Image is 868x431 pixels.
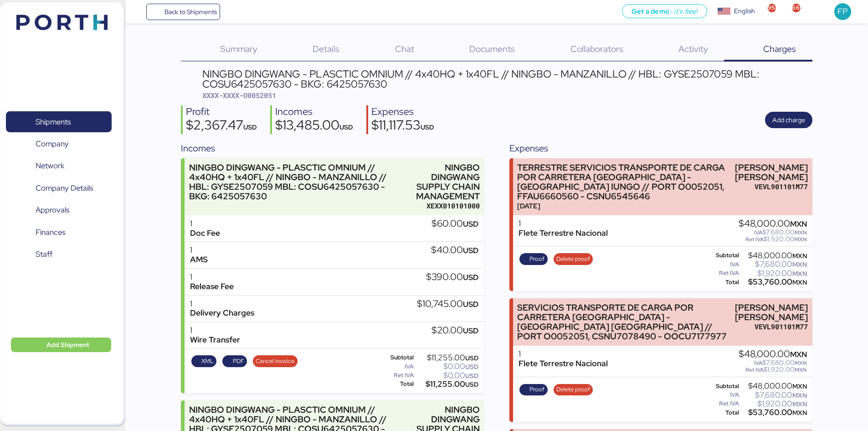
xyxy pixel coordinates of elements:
div: [DATE] [517,201,730,211]
button: Menu [131,4,146,20]
span: IVA [754,229,762,236]
div: $48,000.00 [739,219,807,229]
div: $7,680.00 [739,229,807,236]
div: XEXX010101000 [409,201,480,211]
a: Staff [6,244,112,265]
span: Staff [36,248,52,261]
div: $1,920.00 [741,400,807,407]
span: Details [313,43,339,55]
button: Add Shipment [11,338,111,352]
div: English [734,6,755,16]
span: MXN [790,219,807,229]
span: USD [463,272,478,282]
div: 1 [519,349,608,359]
span: Summary [220,43,257,55]
div: $7,680.00 [741,261,807,268]
div: Incomes [181,141,484,155]
span: MXN [792,252,807,260]
div: Expenses [509,141,812,155]
span: Cancel invoice [256,356,294,366]
div: [PERSON_NAME] [PERSON_NAME] [735,163,808,182]
span: MXN [792,400,807,408]
div: $390.00 [426,272,478,282]
span: Shipments [36,115,71,129]
div: 1 [190,219,220,228]
span: MXN [792,409,807,417]
div: Ret IVA [709,400,739,407]
div: NINGBO DINGWANG SUPPLY CHAIN MANAGEMENT [409,163,480,202]
div: 1 [190,245,208,255]
span: Proof [529,254,544,264]
div: 1 [190,299,254,309]
div: Profit [186,105,257,119]
span: Delete proof [556,254,590,264]
div: $1,920.00 [739,366,807,373]
div: $11,255.00 [416,354,479,361]
span: USD [339,123,353,131]
div: $1,920.00 [739,236,807,243]
span: Documents [469,43,515,55]
span: Approvals [36,203,69,217]
div: Subtotal [380,354,414,361]
div: 1 [190,326,240,335]
span: Back to Shipments [164,6,217,17]
a: Network [6,156,112,177]
div: $0.00 [416,363,479,370]
button: Add charge [765,112,812,128]
span: MXN [792,278,807,286]
span: USD [463,326,478,336]
span: USD [463,219,478,229]
div: Wire Transfer [190,335,240,345]
div: Total [380,381,414,387]
div: Delivery Charges [190,308,254,318]
div: $40.00 [431,245,478,255]
div: $48,000.00 [739,349,807,359]
a: Finances [6,222,112,243]
span: Proof [529,384,544,395]
span: IVA [754,359,762,367]
div: Total [709,410,739,416]
span: MXN [795,229,807,236]
a: Company [6,134,112,155]
span: USD [465,363,478,371]
div: $48,000.00 [741,252,807,259]
span: MXN [792,260,807,269]
span: Activity [678,43,708,55]
div: $7,680.00 [741,392,807,399]
span: MXN [790,349,807,359]
span: Add charge [772,114,805,125]
div: Incomes [275,105,353,119]
a: Approvals [6,200,112,221]
div: NINGBO DINGWANG - PLASCTIC OMNIUM // 4x40HQ + 1x40FL // NINGBO - MANZANILLO // HBL: GYSE2507059 M... [189,163,405,202]
span: Company [36,137,69,151]
div: Ret IVA [380,372,414,379]
div: AMS [190,255,208,265]
div: $10,745.00 [417,299,478,309]
span: Collaborators [570,43,623,55]
div: Release Fee [190,282,234,291]
div: $11,255.00 [416,381,479,388]
div: TERRESTRE SERVICIOS TRANSPORTE DE CARGA POR CARRETERA [GEOGRAPHIC_DATA] - [GEOGRAPHIC_DATA] IUNGO... [517,163,730,202]
a: Company Details [6,178,112,199]
button: PDF [222,355,247,367]
div: $53,760.00 [741,409,807,416]
span: MXN [795,366,807,374]
span: Company Details [36,182,93,195]
button: XML [191,355,217,367]
div: $53,760.00 [741,279,807,286]
span: Delete proof [556,384,590,395]
span: USD [465,354,478,362]
div: Flete Terrestre Nacional [519,228,608,238]
span: Charges [763,43,796,55]
div: $20.00 [431,326,478,336]
div: SERVICIOS TRANSPORTE DE CARGA POR CARRETERA [GEOGRAPHIC_DATA] - [GEOGRAPHIC_DATA] [GEOGRAPHIC_DAT... [517,303,730,342]
div: [PERSON_NAME] [PERSON_NAME] [735,303,808,322]
span: MXN [792,382,807,390]
span: USD [465,380,478,389]
span: Network [36,159,64,172]
div: IVA [709,392,739,398]
div: Flete Terrestre Nacional [519,359,608,369]
div: NINGBO DINGWANG - PLASCTIC OMNIUM // 4x40HQ + 1x40FL // NINGBO - MANZANILLO // HBL: GYSE2507059 M... [202,69,812,89]
span: MXN [792,270,807,278]
span: Ret IVA [745,366,764,374]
